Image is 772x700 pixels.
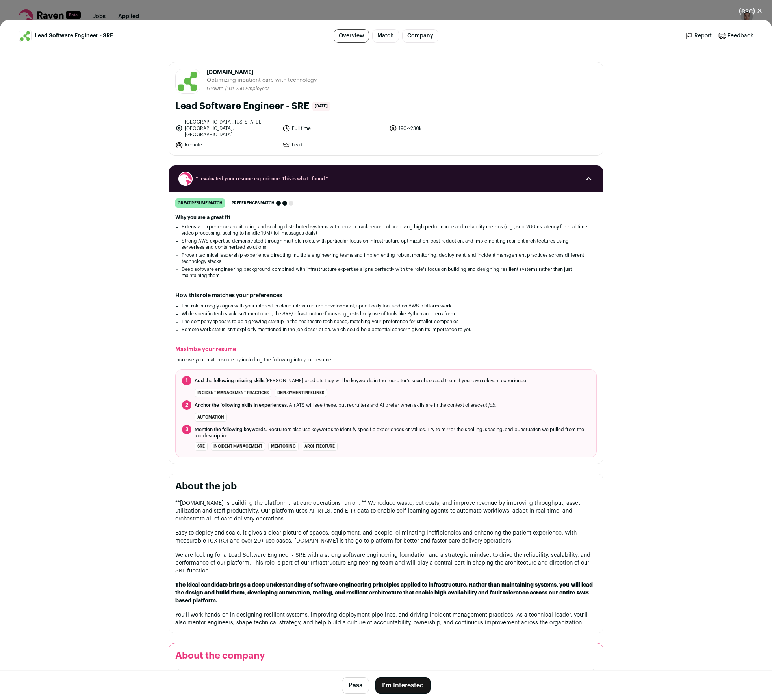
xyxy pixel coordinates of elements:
li: Strong AWS expertise demonstrated through multiple roles, with particular focus on infrastructure... [182,238,590,250]
li: mentoring [268,442,299,451]
p: We are looking for a Lead Software Engineer - SRE with a strong software engineering foundation a... [175,551,597,575]
a: Company [402,29,438,43]
li: Proven technical leadership experience directing multiple engineering teams and implementing robu... [182,252,590,265]
h2: Maximize your resume [175,346,597,354]
li: Remote work status isn't explicitly mentioned in the job description, which could be a potential ... [182,326,590,333]
span: . Recruiters also use keywords to identify specific experiences or values. Try to mirror the spel... [195,426,590,439]
i: recent job. [473,403,497,407]
p: **[DOMAIN_NAME] is building the platform that care operations run on. ** We reduce waste, cut cos... [175,499,597,523]
li: architecture [302,442,338,451]
strong: The ideal candidate brings a deep understanding of software engineering principles applied to inf... [175,582,593,604]
h1: Lead Software Engineer - SRE [175,100,309,113]
a: Match [372,29,399,43]
span: . An ATS will see these, but recruiters and AI prefer when skills are in the context of a [195,402,497,408]
li: [GEOGRAPHIC_DATA], [US_STATE], [GEOGRAPHIC_DATA], [GEOGRAPHIC_DATA] [175,119,278,138]
h2: About the job [175,480,597,493]
li: Full time [282,119,385,138]
a: Overview [334,29,369,43]
a: Feedback [718,32,753,40]
button: Close modal [729,2,772,20]
p: Increase your match score by including the following into your resume [175,357,597,363]
li: The role strongly aligns with your interest in cloud infrastructure development, specifically foc... [182,303,590,309]
li: deployment pipelines [275,389,327,397]
img: c371b7b885e90b452ce7041c5bf08e5b73107ad19cf88168693ed87252afaa3a.jpg [19,30,31,42]
a: Report [685,32,712,40]
span: “I evaluated your resume experience. This is what I found.” [196,176,576,182]
img: c371b7b885e90b452ce7041c5bf08e5b73107ad19cf88168693ed87252afaa3a.jpg [176,69,200,93]
span: Mention the following keywords [195,427,266,432]
li: incident management [211,442,265,451]
div: great resume match [175,198,225,208]
span: 2 [182,400,191,410]
span: Anchor the following skills in experiences [195,403,287,407]
span: [DOMAIN_NAME] [207,69,318,76]
p: Easy to deploy and scale, it gives a clear picture of spaces, equipment, and people, eliminating ... [175,529,597,545]
li: Remote [175,141,278,149]
span: 101-250 Employees [227,86,270,91]
span: [PERSON_NAME] predicts they will be keywords in the recruiter's search, so add them if you have r... [195,378,527,384]
span: 3 [182,425,191,434]
li: Extensive experience architecting and scaling distributed systems with proven track record of ach... [182,224,590,236]
li: automation [195,413,227,422]
span: 1 [182,376,191,385]
span: Optimizing inpatient care with technology. [207,76,318,84]
li: / [225,86,270,92]
span: Lead Software Engineer - SRE [35,32,113,40]
li: Growth [207,86,225,92]
span: Add the following missing skills. [195,378,265,383]
span: Preferences match [232,199,275,207]
li: incident management practices [195,389,271,397]
li: 190k-230k [389,119,492,138]
li: SRE [195,442,208,451]
p: You’ll work hands-on in designing resilient systems, improving deployment pipelines, and driving ... [175,611,597,627]
h2: About the company [175,650,597,662]
button: I'm Interested [375,677,431,694]
li: Lead [282,141,385,149]
li: The company appears to be a growing startup in the healthcare tech space, matching your preferenc... [182,319,590,325]
h2: Why you are a great fit [175,214,597,220]
li: Deep software engineering background combined with infrastructure expertise aligns perfectly with... [182,266,590,279]
li: While specific tech stack isn't mentioned, the SRE/infrastructure focus suggests likely use of to... [182,311,590,317]
span: [DATE] [312,102,330,111]
h2: How this role matches your preferences [175,292,597,300]
button: Pass [342,677,369,694]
